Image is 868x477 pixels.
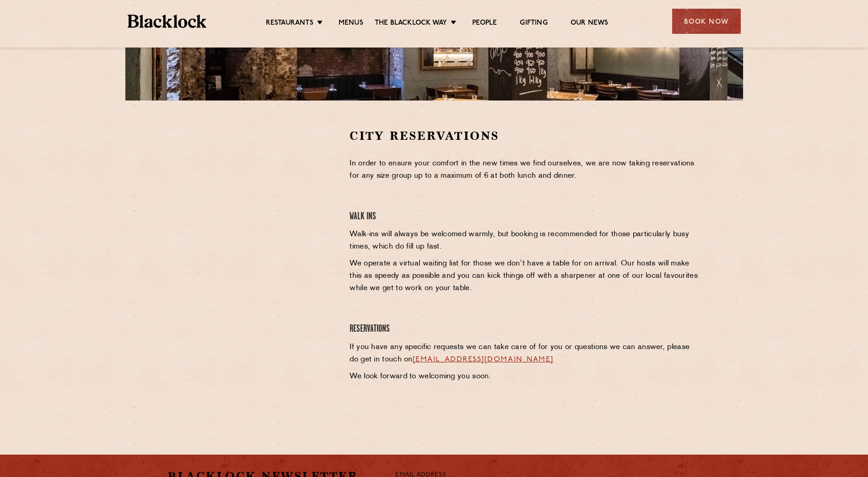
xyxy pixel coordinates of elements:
[571,19,609,29] a: Our News
[350,323,701,335] h4: Reservations
[350,341,701,366] p: If you have any specific requests we can take care of for you or questions we can answer, please ...
[375,19,447,29] a: The Blacklock Way
[350,228,701,253] p: Walk-ins will always be welcomed warmly, but booking is recommended for those particularly busy t...
[200,128,303,265] iframe: OpenTable make booking widget
[472,19,497,29] a: People
[350,211,701,223] h4: Walk Ins
[350,128,701,144] h2: City Reservations
[339,19,363,29] a: Menus
[350,158,701,182] p: In order to ensure your comfort in the new times we find ourselves, we are now taking reservation...
[266,19,313,29] a: Restaurants
[413,356,554,363] a: [EMAIL_ADDRESS][DOMAIN_NAME]
[350,258,701,295] p: We operate a virtual waiting list for those we don’t have a table for on arrival. Our hosts will ...
[128,15,207,28] img: BL_Textured_Logo-footer-cropped.svg
[520,19,547,29] a: Gifting
[350,371,701,383] p: We look forward to welcoming you soon.
[672,9,741,34] div: Book Now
